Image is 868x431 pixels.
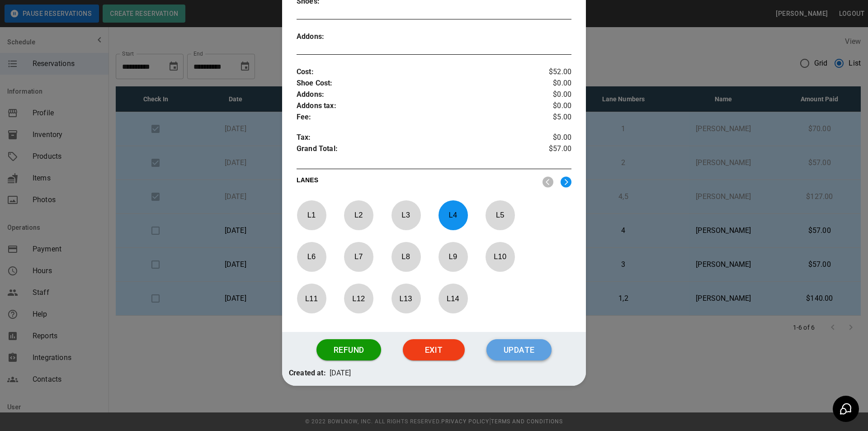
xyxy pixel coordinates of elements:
[561,176,571,188] img: right.svg
[391,288,421,309] p: L 13
[297,89,526,100] p: Addons :
[316,339,381,361] button: Refund
[542,176,553,188] img: nav_left.svg
[438,288,468,309] p: L 14
[344,288,373,309] p: L 12
[297,31,365,43] p: Addons :
[297,288,326,309] p: L 11
[526,78,571,89] p: $0.00
[344,246,373,267] p: L 7
[297,246,326,267] p: L 6
[526,89,571,100] p: $0.00
[297,66,526,78] p: Cost :
[403,339,465,361] button: Exit
[297,100,526,112] p: Addons tax :
[526,112,571,123] p: $5.00
[526,66,571,78] p: $52.00
[486,339,552,361] button: Update
[438,204,468,226] p: L 4
[297,132,526,143] p: Tax :
[438,246,468,267] p: L 9
[485,204,515,226] p: L 5
[344,204,373,226] p: L 2
[297,204,326,226] p: L 1
[330,368,351,379] p: [DATE]
[297,78,526,89] p: Shoe Cost :
[526,100,571,112] p: $0.00
[297,143,526,157] p: Grand Total :
[526,132,571,143] p: $0.00
[297,175,535,188] p: LANES
[485,246,515,267] p: L 10
[391,246,421,267] p: L 8
[391,204,421,226] p: L 3
[289,368,326,379] p: Created at:
[526,143,571,157] p: $57.00
[297,112,526,123] p: Fee :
